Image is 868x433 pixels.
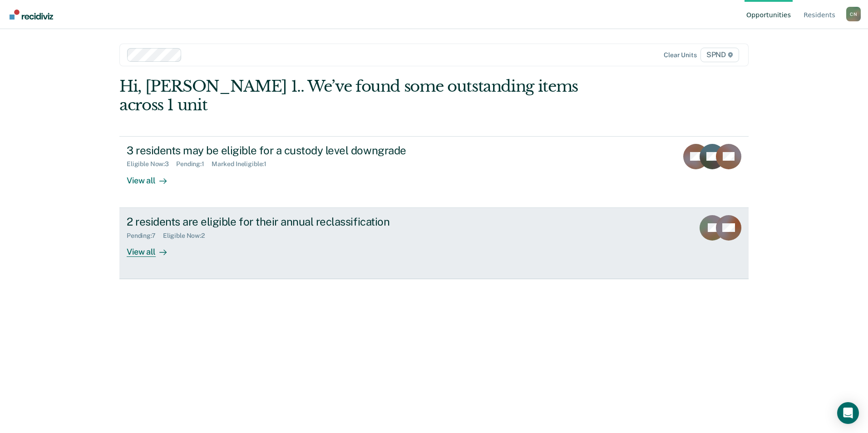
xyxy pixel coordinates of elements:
[119,77,623,114] div: Hi, [PERSON_NAME] 1.. We’ve found some outstanding items across 1 unit
[127,215,445,228] div: 2 residents are eligible for their annual reclassification
[119,208,749,279] a: 2 residents are eligible for their annual reclassificationPending:7Eligible Now:2View all
[846,7,861,21] button: Profile dropdown button
[127,160,176,168] div: Eligible Now : 3
[10,10,53,20] img: Recidiviz
[846,7,861,21] div: C N
[176,160,212,168] div: Pending : 1
[163,232,212,240] div: Eligible Now : 2
[127,239,178,257] div: View all
[664,51,697,59] div: Clear units
[700,48,739,62] span: SPND
[127,144,445,157] div: 3 residents may be eligible for a custody level downgrade
[119,136,749,208] a: 3 residents may be eligible for a custody level downgradeEligible Now:3Pending:1Marked Ineligible...
[127,232,163,240] div: Pending : 7
[837,402,859,424] div: Open Intercom Messenger
[127,168,178,186] div: View all
[212,160,274,168] div: Marked Ineligible : 1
